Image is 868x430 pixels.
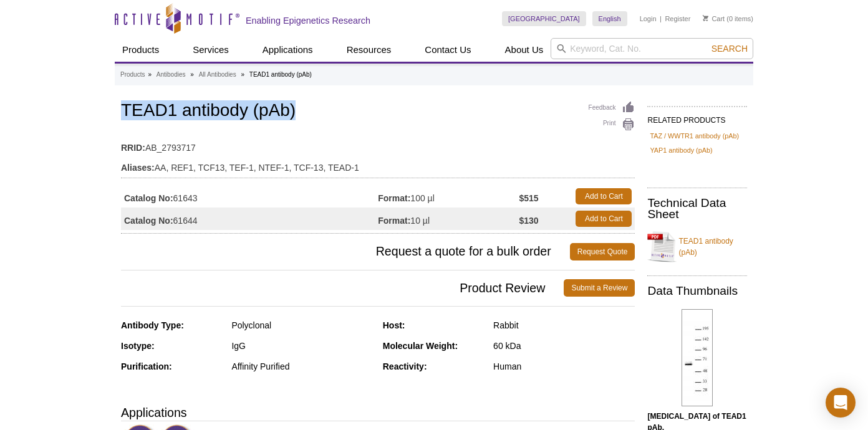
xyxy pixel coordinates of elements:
[417,38,478,62] a: Contact Us
[121,155,635,174] td: AA, REF1, TCF13, TEF-1, NTEF-1, TCF-13, TEAD-1
[121,243,570,260] span: Request a quote for a bulk order
[231,320,373,331] div: Polyclonal
[190,71,194,78] li: »
[121,320,184,330] strong: Antibody Type:
[519,193,538,204] strong: $515
[124,193,173,204] strong: Catalog No:
[185,38,236,62] a: Services
[589,101,635,115] a: Feedback
[640,14,657,23] a: Login
[121,135,635,155] td: AB_2793717
[115,38,166,62] a: Products
[231,361,373,372] div: Affinity Purified
[121,101,635,122] h1: TEAD1 antibody (pAb)
[246,15,370,26] h2: Enabling Epigenetics Research
[682,309,713,406] img: TEAD1 antibody (pAb) tested by Western blot.
[650,145,712,156] a: YAP1 antibody (pAb)
[199,69,236,80] a: All Antibodies
[660,11,662,26] li: |
[647,285,747,297] h2: Data Thumbnails
[519,215,538,226] strong: $130
[383,361,427,371] strong: Reactivity:
[551,38,753,59] input: Keyword, Cat. No.
[124,215,173,226] strong: Catalog No:
[703,15,708,21] img: Your Cart
[249,71,312,78] li: TEAD1 antibody (pAb)
[383,320,405,330] strong: Host:
[493,340,635,351] div: 60 kDa
[255,38,321,62] a: Applications
[339,38,399,62] a: Resources
[570,243,635,260] a: Request Quote
[576,188,632,204] a: Add to Cart
[665,14,690,23] a: Register
[493,361,635,372] div: Human
[378,208,519,230] td: 10 µl
[576,211,632,227] a: Add to Cart
[493,320,635,331] div: Rabbit
[647,198,747,220] h2: Technical Data Sheet
[121,341,155,351] strong: Isotype:
[703,11,753,26] li: (0 items)
[378,215,410,226] strong: Format:
[703,14,725,23] a: Cart
[647,228,747,265] a: TEAD1 antibody (pAb)
[121,403,635,422] h3: Applications
[708,43,751,54] button: Search
[120,69,145,80] a: Products
[148,71,152,78] li: »
[498,38,551,62] a: About Us
[650,130,739,141] a: TAZ / WWTR1 antibody (pAb)
[231,340,373,351] div: IgG
[121,208,378,230] td: 61644
[647,106,747,128] h2: RELATED PRODUCTS
[157,69,186,80] a: Antibodies
[121,142,145,153] strong: RRID:
[378,185,519,208] td: 100 µl
[121,361,172,371] strong: Purification:
[589,118,635,131] a: Print
[592,11,627,26] a: English
[826,388,856,418] div: Open Intercom Messenger
[121,279,564,297] span: Product Review
[241,71,244,78] li: »
[711,44,748,54] span: Search
[121,185,378,208] td: 61643
[121,162,155,173] strong: Aliases:
[378,193,410,204] strong: Format:
[383,341,458,351] strong: Molecular Weight:
[502,11,586,26] a: [GEOGRAPHIC_DATA]
[564,279,635,297] a: Submit a Review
